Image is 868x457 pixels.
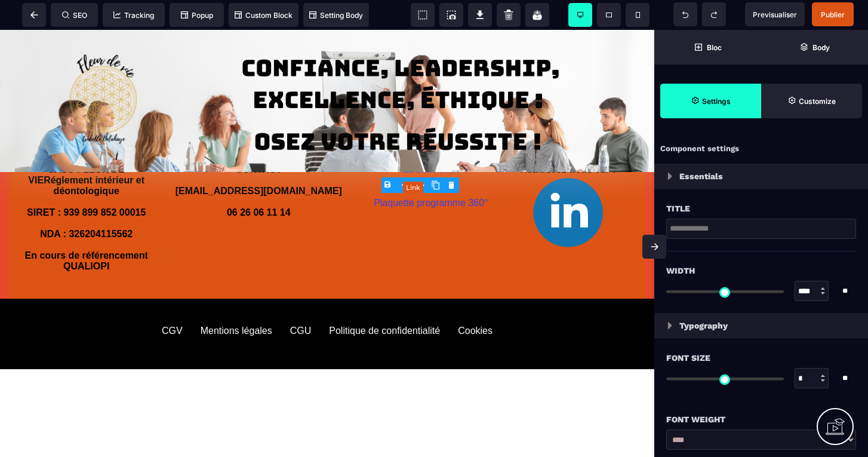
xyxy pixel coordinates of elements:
span: Width [666,263,695,278]
span: SEO [62,11,87,20]
div: Component settings [654,137,868,161]
b: CONTACT [EMAIL_ADDRESS][DOMAIN_NAME] 06 26 06 11 14 [176,134,342,188]
span: Open Blocks [654,30,761,65]
a: Brochure [411,151,450,161]
div: CGU [290,296,312,306]
img: 1a59c7fc07b2df508e9f9470b57f58b2_Design_sans_titre_(2).png [533,148,603,217]
div: Title [666,201,856,216]
strong: Body [812,43,830,52]
span: Popup [181,11,213,20]
span: Open Style Manager [761,84,862,118]
span: Setting Body [309,11,363,20]
span: Publier [821,10,845,19]
b: SASU FLEUR DE VIE [28,134,127,155]
strong: Bloc [707,43,722,52]
a: Plaquette programme 360° [374,168,488,178]
span: Font Size [666,351,710,365]
strong: Settings [702,97,731,106]
strong: Customize [799,97,836,106]
div: Politique de confidentialité [329,296,440,306]
div: Font Weight [666,412,856,427]
span: Previsualiser [753,10,797,19]
span: Custom Block [235,11,293,20]
p: Typography [679,318,728,333]
span: Settings [660,84,761,118]
img: loading [667,173,672,180]
div: Mentions légales [201,296,272,306]
span: Tracking [113,11,154,20]
span: Screenshot [439,3,463,27]
span: Preview [745,2,805,26]
b: Réglement intérieur et déontologique SIRET : 939 899 852 00015 NDA : 326204115562 En cours de réf... [25,145,151,241]
span: View components [411,3,435,27]
span: Open Layer Manager [761,30,868,65]
img: loading [667,322,672,329]
div: CGV [162,296,183,306]
p: Essentials [679,169,723,183]
div: Cookies [458,296,493,306]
